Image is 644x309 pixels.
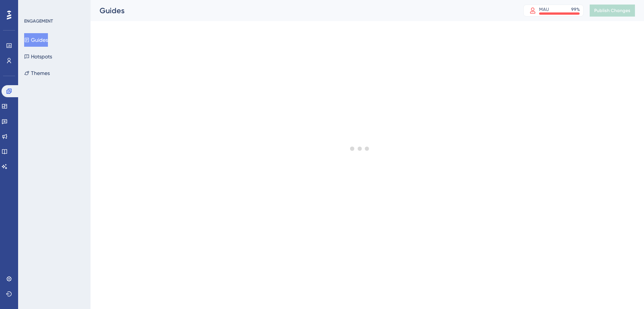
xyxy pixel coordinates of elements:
[590,5,635,17] button: Publish Changes
[571,6,580,12] div: 99 %
[100,5,504,16] div: Guides
[594,8,630,14] span: Publish Changes
[24,50,52,63] button: Hotspots
[539,6,549,12] div: MAU
[24,33,48,47] button: Guides
[24,18,53,24] div: ENGAGEMENT
[24,66,50,80] button: Themes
